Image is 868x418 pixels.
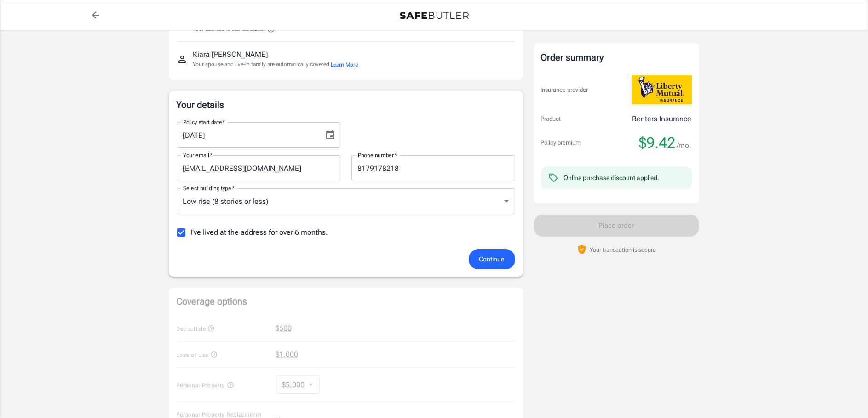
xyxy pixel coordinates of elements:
div: Order summary [541,51,692,64]
div: Low rise (8 stories or less) [177,188,515,214]
div: Online purchase discount applied. [564,173,660,182]
span: /mo. [677,139,692,152]
svg: Insured person [177,54,188,65]
label: Select building type [183,184,235,192]
span: Continue [479,254,505,265]
p: Your spouse and live-in family are automatically covered. [193,60,358,69]
p: Kiara [PERSON_NAME] [193,49,268,60]
img: Back to quotes [400,12,469,19]
p: Insurance provider [541,85,588,95]
input: Enter email [177,155,340,181]
button: Choose date, selected date is Sep 6, 2025 [321,126,339,144]
p: Product [541,114,561,124]
p: Policy premium [541,138,581,147]
button: Learn More [331,61,358,69]
p: Your details [177,98,515,111]
a: back to quotes [86,6,105,24]
span: I've lived at the address for over 6 months. [191,227,328,238]
label: Your email [183,151,213,159]
input: MM/DD/YYYY [177,122,317,148]
input: Enter number [351,155,515,181]
label: Phone number [358,151,397,159]
p: Renters Insurance [632,113,692,124]
p: Your transaction is secure [590,245,656,254]
button: Continue [469,249,515,269]
img: Liberty Mutual [632,75,692,104]
span: $9.42 [639,134,676,152]
label: Policy start date [183,118,225,126]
